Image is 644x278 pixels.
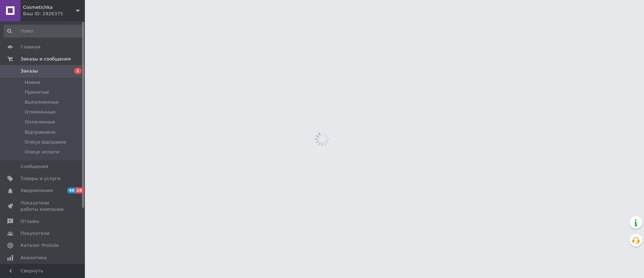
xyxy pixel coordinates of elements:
input: Поиск [4,25,83,37]
span: Покупатели [21,230,50,237]
span: 40 [67,187,75,193]
span: Товары и услуги [21,175,60,182]
span: Показатели работы компании [21,200,65,213]
div: Ваш ID: 2926375 [23,11,85,17]
span: 24 [75,187,83,193]
span: Главная [21,44,40,50]
span: Заказы и сообщения [21,56,71,62]
span: Отзывы [21,218,39,225]
span: Оплаченные [25,119,55,125]
span: Новые [25,79,40,86]
span: Уведомления [21,187,53,194]
span: Аналитика [21,255,47,261]
span: Заказы [21,68,38,74]
span: Каталог ProSale [21,242,59,249]
span: Очікує оплати [25,149,59,155]
span: Выполненные [25,99,59,105]
span: Cosmetichka [23,4,76,11]
span: Принятые [25,89,49,95]
span: Відправлено [25,129,56,135]
span: Очікує відправки [25,139,66,145]
span: Сообщения [21,163,48,170]
span: Отмененные [25,109,56,115]
span: 1 [74,68,81,74]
